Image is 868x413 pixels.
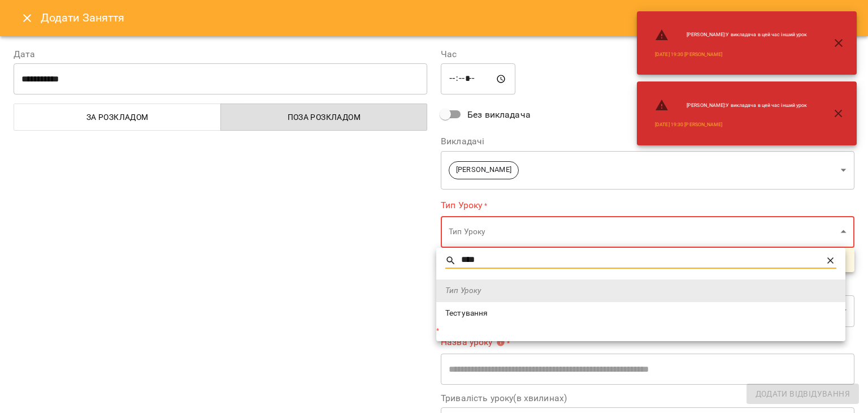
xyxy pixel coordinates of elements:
li: [PERSON_NAME] : У викладача в цей час інший урок [646,94,816,117]
a: [DATE] 19:30 [PERSON_NAME] [655,51,722,58]
span: Тип Уроку [445,285,836,296]
li: [PERSON_NAME] : У викладача в цей час інший урок [646,24,816,46]
span: Тестування [445,308,836,319]
a: [DATE] 19:30 [PERSON_NAME] [655,121,722,128]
